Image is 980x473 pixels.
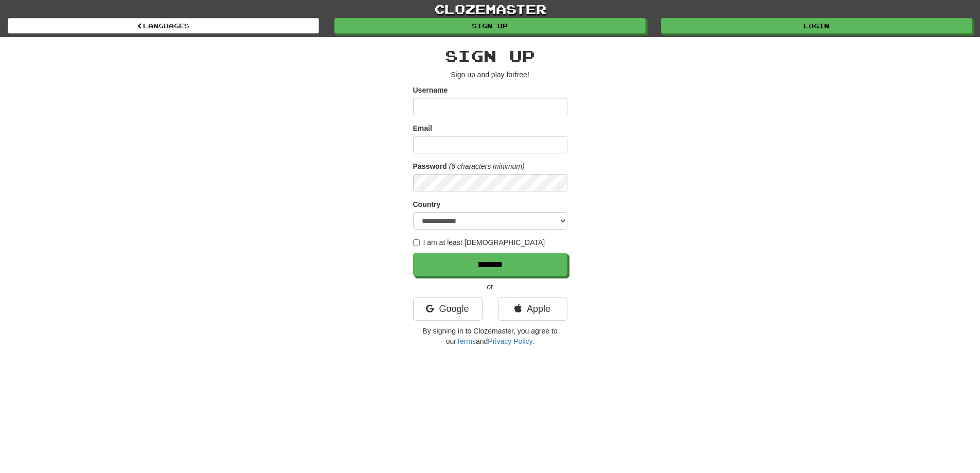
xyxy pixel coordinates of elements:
[413,237,545,248] label: I am at least [DEMOGRAPHIC_DATA]
[413,161,447,171] label: Password
[413,297,483,321] a: Google
[456,337,476,345] a: Terms
[488,337,532,345] a: Privacy Policy
[413,282,567,292] p: or
[449,162,525,170] em: (6 characters minimum)
[413,47,567,64] h2: Sign up
[498,297,567,321] a: Apple
[413,69,567,80] p: Sign up and play for !
[413,85,448,95] label: Username
[334,18,646,33] a: Sign up
[515,71,527,79] u: free
[413,239,420,246] input: I am at least [DEMOGRAPHIC_DATA]
[661,18,972,33] a: Login
[413,199,441,209] label: Country
[413,123,432,133] label: Email
[413,326,567,346] p: By signing in to Clozemaster, you agree to our and .
[8,18,319,33] a: Languages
